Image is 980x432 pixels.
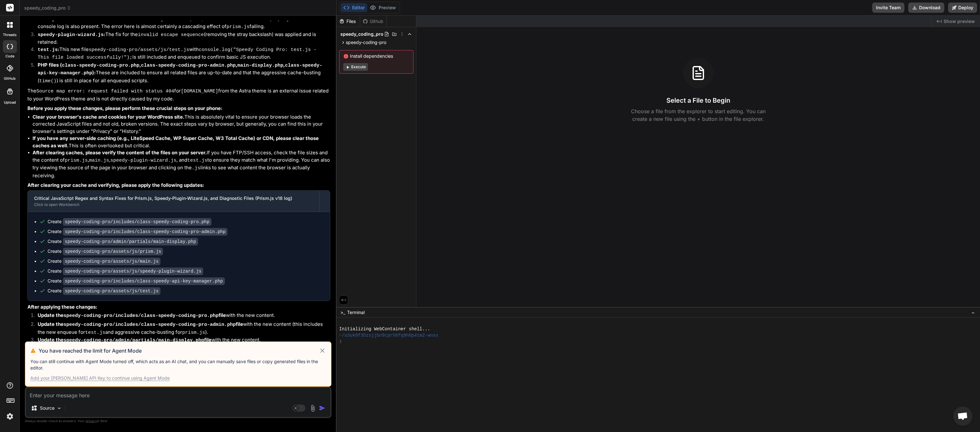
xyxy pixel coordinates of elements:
[339,339,342,345] span: ❯
[24,5,71,11] span: speedy_coding_pro
[33,312,330,321] li: with the new content.
[63,322,236,327] code: speedy-coding-pro/includes/class-speedy-coding-pro-admin.php
[38,337,212,343] strong: Update the file
[138,32,204,38] code: invalid escape sequence
[343,53,409,59] span: Install dependencies
[944,18,975,25] span: Show preview
[226,24,249,30] code: prism.js
[48,258,160,265] div: Create
[5,54,14,59] label: code
[27,182,204,188] strong: After clearing your cache and verifying, please apply the following updates:
[28,191,319,212] button: Critical JavaScript Regex and Syntax Fixes for Prism.js, Speedy-Plugin-Wizard.js, and Diagnostic ...
[872,3,904,13] button: Invite Team
[85,419,97,423] span: privacy
[346,39,386,46] span: speedy-coding-pro
[34,195,313,201] div: Critical JavaScript Regex and Syntax Fixes for Prism.js, Speedy-Plugin-Wizard.js, and Diagnostic ...
[62,63,139,68] code: class-speedy-coding-pro.php
[38,17,58,22] code: main.js
[141,63,236,68] code: class-speedy-coding-pro-admin.php
[89,158,109,163] code: main.js
[63,258,160,265] code: speedy-coding-pro/assets/js/main.js
[48,238,198,245] div: Create
[340,31,383,37] span: speedy_coding_pro
[339,333,438,339] span: ~/u3uk0f35zsjjbn9cprh6fq9h0p4tm2-wnxx
[192,165,200,171] code: .js
[339,326,430,332] span: Initializing WebContainer shell...
[48,278,225,284] div: Create
[627,107,770,123] p: Choose a file from the explorer to start editing. You can create a new file using the + button in...
[36,89,174,94] code: Source map error: request failed with status 404
[4,76,16,81] label: GitHub
[48,218,212,225] div: Create
[187,158,207,163] code: test.js
[25,418,331,424] p: Always double-check its answers. Your in Bind
[347,309,365,316] span: Terminal
[65,158,88,163] code: prism.js
[181,89,218,94] code: [DOMAIN_NAME]
[38,31,105,37] strong: :
[38,62,322,76] strong: PHP files ( , , , ):
[48,228,227,235] div: Create
[63,313,219,319] code: speedy-coding-pro/includes/class-speedy-coding-pro.php
[34,202,313,207] div: Click to open Workbench
[63,248,163,255] code: speedy-coding-pro/assets/js/prism.js
[39,347,319,355] h3: You have reached the limit for Agent Mode
[343,63,368,71] button: Execute
[3,32,17,38] label: threads
[63,218,212,226] code: speedy-coding-pro/includes/class-speedy-coding-pro.php
[63,267,203,275] code: speedy-coding-pro/assets/js/speedy-plugin-wizard.js
[33,321,330,336] li: with the new content (this includes the new enqueue for and aggressive cache-busting for ).
[971,309,975,316] span: −
[182,330,205,335] code: prism.js
[48,288,160,294] div: Create
[33,150,207,156] strong: After clearing caches, please verify the content of the files on your server.
[38,321,243,327] strong: Update the file
[40,405,55,411] p: Source
[309,405,316,412] img: attachment
[340,309,345,316] span: >_
[27,87,330,102] p: The for from the Astra theme is an external issue related to your WordPress theme and is not dire...
[38,16,59,22] strong: :
[63,228,227,236] code: speedy-coding-pro/includes/class-speedy-coding-pro-admin.php
[953,406,972,426] a: Open chat
[63,287,160,295] code: speedy-coding-pro/assets/js/test.js
[63,277,225,285] code: speedy-coding-pro/includes/class-speedy-api-key-manager.php
[38,46,59,52] strong: :
[38,32,104,38] code: speedy-plugin-wizard.js
[30,375,170,381] div: Add your [PERSON_NAME] API Key to continue using Agent Mode
[89,47,189,53] code: speedy-coding-pro/assets/js/test.js
[360,18,386,25] div: Github
[63,338,204,343] code: speedy-coding-pro/admin/partials/main-display.php
[4,100,16,105] label: Upload
[38,312,226,318] strong: Update the file
[4,411,15,422] img: settings
[33,15,330,31] li: I've re-verified and ensured the entire file is complete, with all functions and blocks properly ...
[146,17,167,22] code: main.js
[85,330,105,335] code: test.js
[666,96,730,105] h3: Select a File to Begin
[30,358,326,371] p: You can still continue with Agent Mode turned off, which acts as an AI chat, and you can manually...
[48,248,163,255] div: Create
[337,18,360,25] div: Files
[38,47,58,53] code: test.js
[367,3,398,12] button: Preview
[948,3,977,13] button: Deploy
[27,105,222,111] strong: Before you apply these changes, please perform these crucial steps on your phone:
[33,135,330,149] li: This is often overlooked but critical.
[908,3,944,13] button: Download
[63,238,198,245] code: speedy-coding-pro/admin/partials/main-display.php
[33,135,319,149] strong: If you have any server-side caching (e.g., LiteSpeed Cache, WP Super Cache, W3 Total Cache) or CD...
[56,406,62,411] img: Pick Models
[33,46,330,62] li: This new file with is still included and enqueued to confirm basic JS execution.
[341,3,367,12] button: Editor
[39,78,56,84] code: time()
[970,307,976,318] button: −
[33,114,184,120] strong: Clear your browser's cache and cookies for your WordPress site.
[237,63,283,68] code: main-display.php
[319,405,325,411] img: icon
[33,336,330,345] li: with the new content.
[33,31,330,46] li: The fix for the (removing the stray backslash) was applied and is retained.
[27,304,97,310] strong: After applying these changes:
[110,158,176,163] code: speedy-plugin-wizard.js
[48,268,203,275] div: Create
